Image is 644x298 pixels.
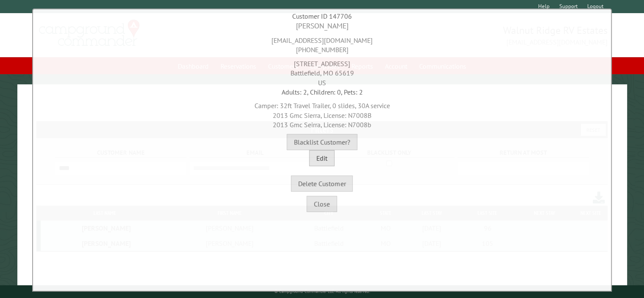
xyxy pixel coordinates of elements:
[273,120,371,129] span: 2013 Gmc Seirra, License: N7008b
[35,87,609,97] div: Adults: 2, Children: 0, Pets: 2
[309,150,334,166] button: Edit
[35,21,609,31] div: [PERSON_NAME]
[35,55,609,87] div: [STREET_ADDRESS] Battlefield, MO 65619 US
[287,134,357,150] button: Blacklist Customer?
[35,31,609,55] div: [EMAIL_ADDRESS][DOMAIN_NAME] [PHONE_NUMBER]
[274,289,370,294] small: © Campground Commander LLC. All rights reserved.
[35,97,609,129] div: Camper: 32ft Travel Trailer, 0 slides, 30A service
[291,175,353,192] button: Delete Customer
[307,196,337,212] button: Close
[273,111,371,120] span: 2013 Gmc Sierra, License: N7008B
[35,11,609,21] div: Customer ID 147706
